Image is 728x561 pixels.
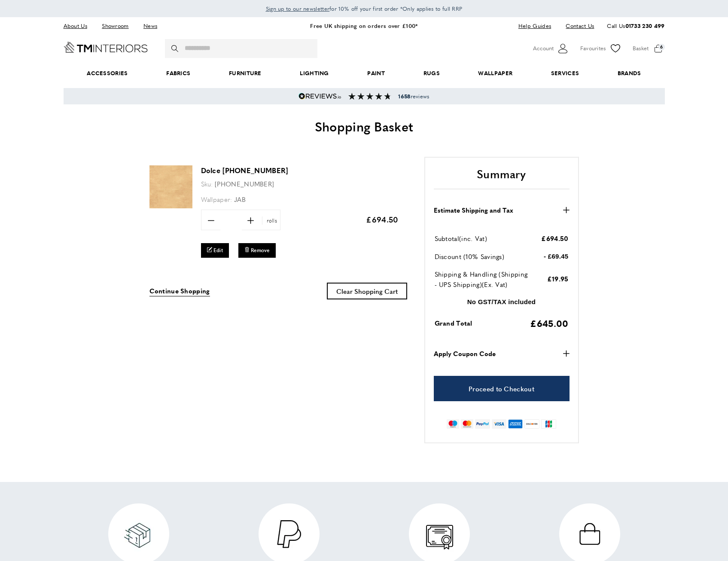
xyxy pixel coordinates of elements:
p: Call Us [607,21,664,30]
button: Estimate Shipping and Tax [434,205,570,215]
button: Remove Dolce 4-4085-040 [238,243,276,257]
span: [PHONE_NUMBER] [215,179,274,188]
span: JAB [234,195,246,204]
a: Services [532,60,598,86]
a: Dolce 4-4085-040 [149,202,192,210]
span: (inc. Vat) [459,234,487,243]
img: american-express [508,419,523,429]
h2: Summary [434,166,570,189]
a: Go to Home page [64,42,148,53]
a: Sign up to our newsletter [266,4,330,13]
span: Sku: [201,179,213,188]
span: Shipping & Handling (Shipping - UPS Shipping) [435,269,528,289]
span: Wallpaper: [201,195,232,204]
a: Help Guides [512,20,557,32]
span: Shopping Basket [315,117,414,135]
button: Apply Coupon Code [434,348,570,359]
span: £694.50 [366,214,398,225]
span: reviews [398,93,429,100]
img: paypal [475,419,490,429]
img: discover [524,419,539,429]
a: Favourites [580,42,622,55]
span: £645.00 [530,317,568,329]
span: Account [533,44,554,53]
span: (Ex. Vat) [482,280,508,289]
span: Sign up to our newsletter [266,5,330,12]
img: maestro [447,419,459,429]
strong: 1658 [398,92,410,100]
strong: No GST/TAX included [467,298,536,305]
a: About Us [64,20,94,32]
a: Furniture [210,60,280,86]
span: £694.50 [541,234,568,243]
a: Dolce [PHONE_NUMBER] [201,165,288,175]
span: Grand Total [435,318,472,327]
a: Edit Dolce 4-4085-040 [201,243,229,257]
span: Accessories [67,60,147,86]
img: Reviews section [348,93,391,100]
img: Reviews.io 5 stars [299,93,341,100]
a: News [137,20,164,32]
a: Showroom [95,20,135,32]
span: Remove [251,247,270,254]
button: Customer Account [533,42,570,55]
a: Lighting [281,60,348,86]
span: Subtotal [435,234,459,243]
a: Rugs [404,60,459,86]
img: jcb [541,419,556,429]
strong: Estimate Shipping and Tax [434,205,513,215]
a: Fabrics [147,60,210,86]
span: for 10% off your first order *Only applies to full RRP [266,5,463,12]
img: visa [492,419,506,429]
span: Clear Shopping Cart [336,287,398,296]
strong: Apply Coupon Code [434,348,496,359]
button: Clear Shopping Cart [327,283,407,299]
a: Wallpaper [459,60,532,86]
button: Search [171,39,180,58]
img: Dolce 4-4085-040 [149,165,192,208]
td: - £69.45 [530,251,568,268]
img: mastercard [461,419,473,429]
a: Paint [348,60,404,86]
a: Continue Shopping [149,286,210,296]
span: Edit [213,247,223,254]
span: Continue Shopping [149,286,210,295]
a: Contact Us [559,20,594,32]
span: £19.95 [547,274,569,283]
td: Discount (10% Savings) [435,251,530,268]
a: Proceed to Checkout [434,376,570,401]
a: Free UK shipping on orders over £100* [310,21,417,30]
span: Favourites [580,44,606,53]
a: Brands [598,60,660,86]
span: rolls [262,216,280,225]
a: 01733 230 499 [625,21,665,30]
